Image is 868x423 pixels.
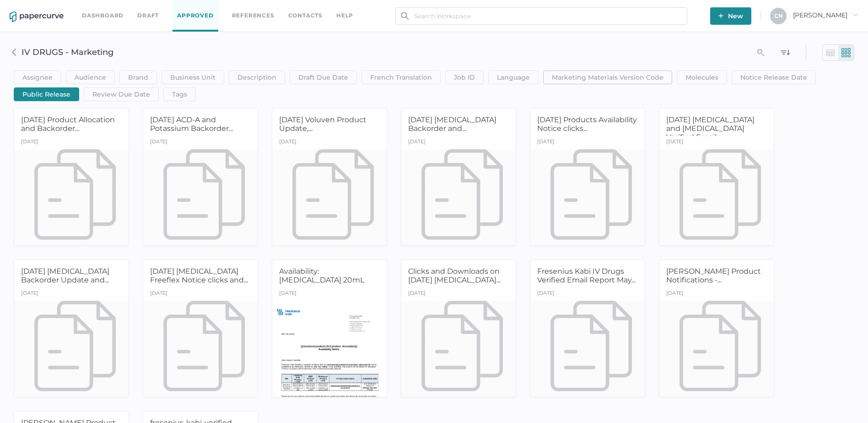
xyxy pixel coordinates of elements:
div: [DATE] [537,287,555,301]
img: papercurve-logo-colour.7244d18c.svg [10,11,64,22]
span: [DATE] Product Allocation and Backorder... [21,115,115,133]
button: New [710,7,751,25]
span: Fresenius Kabi IV Drugs Verified Email Report May... [537,267,636,284]
div: [DATE] [666,136,684,149]
span: Public Release [22,88,70,101]
button: Assignee [14,70,61,84]
input: Search Workspace [395,7,687,25]
span: [PERSON_NAME] [793,11,858,19]
button: Job ID [445,70,484,84]
span: Molecules [685,71,718,84]
a: Draft [137,11,159,21]
div: [DATE] [408,136,426,149]
button: Molecules [677,70,727,84]
span: French Translation [370,71,432,84]
div: [DATE] [21,136,38,149]
i: arrow_right [852,11,858,18]
button: Tags [163,87,196,101]
h3: IV DRUGS - Marketing [22,47,598,57]
span: Review Due Date [92,88,150,101]
div: [DATE] [408,287,426,301]
span: Audience [75,71,106,84]
i: search_left [757,49,765,56]
span: [DATE] Products Availability Notice clicks... [537,115,637,133]
div: [DATE] [150,287,167,301]
span: Clicks and Downloads on [DATE] [MEDICAL_DATA]... [408,267,501,284]
img: XASAF+g4Z51Wu6mYVMFQmC4SJJkn52YCxeJ13i3apR5QvEYKxDChqssPZdFsnwcCNBzyW2MeRDXBrBOCs+gZ7YR4YN7M4TyPI... [11,49,18,56]
span: [DATE] Voluven Product Update,... [279,115,367,133]
span: [DATE] [MEDICAL_DATA] Freeflex Notice clicks and... [150,267,248,284]
a: Contacts [288,11,323,21]
button: Business Unit [162,70,224,84]
button: Description [229,70,285,84]
span: [DATE] ACD-A and Potassium Backorder... [150,115,233,133]
span: [PERSON_NAME] Product Notifications -... [666,267,761,284]
button: Review Due Date [84,87,159,101]
div: [DATE] [21,287,38,301]
div: help [336,11,353,21]
span: Availability: [MEDICAL_DATA] 20mL [279,267,364,284]
div: [DATE] [666,287,684,301]
span: Job ID [454,71,475,84]
span: Tags [172,88,187,101]
span: [DATE] [MEDICAL_DATA] Backorder Update and... [21,267,109,284]
span: Assignee [22,71,53,84]
button: Marketing Materials Version Code [543,70,672,84]
img: table-view.2010dd40.svg [826,48,835,57]
div: [DATE] [150,136,167,149]
button: Audience [66,70,115,84]
span: Business Unit [170,71,216,84]
a: Dashboard [82,11,124,21]
img: thumb-nail-view-green.8bd57d9d.svg [841,48,851,57]
button: French Translation [361,70,441,84]
button: Notice Release Date [732,70,816,84]
span: Notice Release Date [740,71,807,84]
button: Draft Due Date [290,70,357,84]
span: [DATE] [MEDICAL_DATA] Backorder and... [408,115,496,133]
span: Brand [128,71,148,84]
a: References [232,11,275,21]
div: [DATE] [279,136,297,149]
div: [DATE] [537,136,555,149]
button: Language [488,70,539,84]
button: Brand [119,70,157,84]
span: Language [497,71,530,84]
span: Description [237,71,276,84]
div: [DATE] [279,287,297,301]
img: sort_icon [781,48,790,57]
span: Marketing Materials Version Code [552,71,663,84]
span: C N [774,12,783,19]
button: Public Release [14,87,79,101]
span: Draft Due Date [298,71,348,84]
span: New [718,7,743,25]
span: [DATE] [MEDICAL_DATA] and [MEDICAL_DATA] Verified Email... [666,115,755,141]
img: search.bf03fe8b.svg [401,12,409,20]
img: plus-white.e19ec114.svg [718,13,723,18]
